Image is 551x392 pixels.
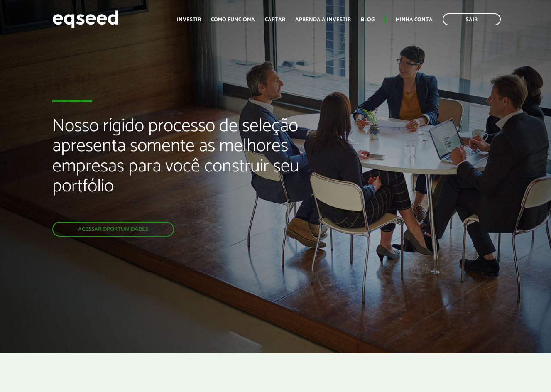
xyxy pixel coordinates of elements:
a: Blog [361,17,375,22]
a: Minha conta [396,17,433,22]
a: Aprenda a investir [295,17,351,22]
a: Captar [265,17,285,22]
h2: Nosso rígido processo de seleção apresenta somente as melhores empresas para você construir seu p... [52,116,316,222]
a: Acessar oportunidades [52,222,174,237]
a: Investir [177,17,201,22]
a: Como funciona [211,17,255,22]
img: EqSeed [52,8,119,30]
a: Sair [443,13,501,25]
